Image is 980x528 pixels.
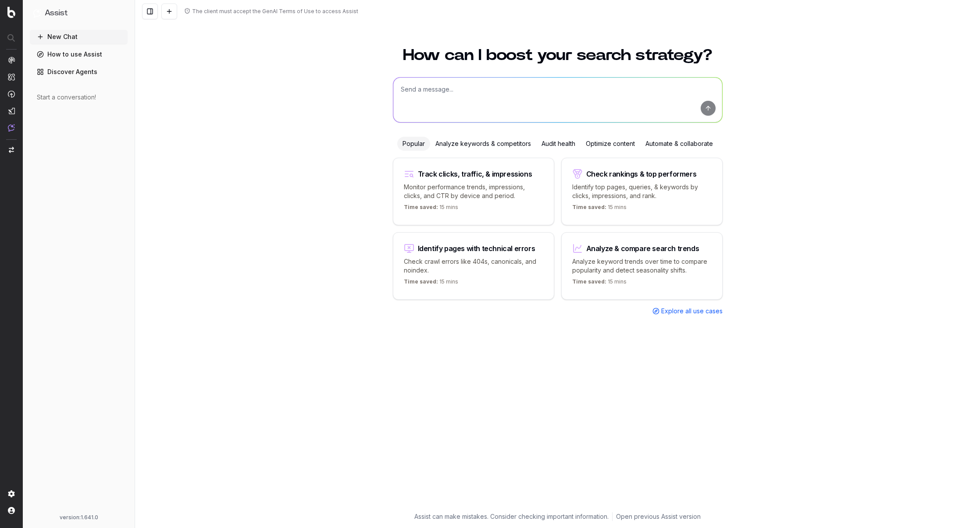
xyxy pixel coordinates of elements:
[586,170,697,177] div: Check rankings & top performers
[661,307,723,315] span: Explore all use cases
[414,512,609,521] p: Assist can make mistakes. Consider checking important information.
[572,204,606,210] span: Time saved:
[418,245,535,252] div: Identify pages with technical errors
[397,137,430,151] div: Popular
[404,204,458,214] p: 15 mins
[7,7,15,18] img: Botify logo
[640,137,718,151] div: Automate & collaborate
[572,278,627,289] p: 15 mins
[9,147,14,153] img: Switch project
[8,90,15,98] img: Activation
[393,47,723,63] h1: How can I boost your search strategy?
[572,204,627,214] p: 15 mins
[37,93,121,102] div: Start a conversation!
[33,9,41,17] img: Assist
[8,490,15,497] img: Setting
[30,30,128,44] button: New Chat
[404,204,438,210] span: Time saved:
[572,183,712,200] p: Identify top pages, queries, & keywords by clicks, impressions, and rank.
[652,307,723,315] a: Explore all use cases
[572,257,712,275] p: Analyze keyword trends over time to compare popularity and detect seasonality shifts.
[430,137,536,151] div: Analyze keywords & competitors
[30,47,128,61] a: How to use Assist
[8,107,15,114] img: Studio
[404,278,438,285] span: Time saved:
[8,124,15,131] img: Assist
[536,137,581,151] div: Audit health
[8,507,15,514] img: My account
[616,512,701,521] a: Open previous Assist version
[30,65,128,79] a: Discover Agents
[404,257,543,275] p: Check crawl errors like 404s, canonicals, and noindex.
[418,170,532,177] div: Track clicks, traffic, & impressions
[33,514,124,521] div: version: 1.641.0
[586,245,699,252] div: Analyze & compare search trends
[8,73,15,81] img: Intelligence
[192,8,358,15] div: The client must accept the GenAI Terms of Use to access Assist
[581,137,640,151] div: Optimize content
[33,7,124,19] button: Assist
[404,183,543,200] p: Monitor performance trends, impressions, clicks, and CTR by device and period.
[8,57,15,64] img: Analytics
[572,278,606,285] span: Time saved:
[404,278,458,289] p: 15 mins
[45,7,68,19] h1: Assist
